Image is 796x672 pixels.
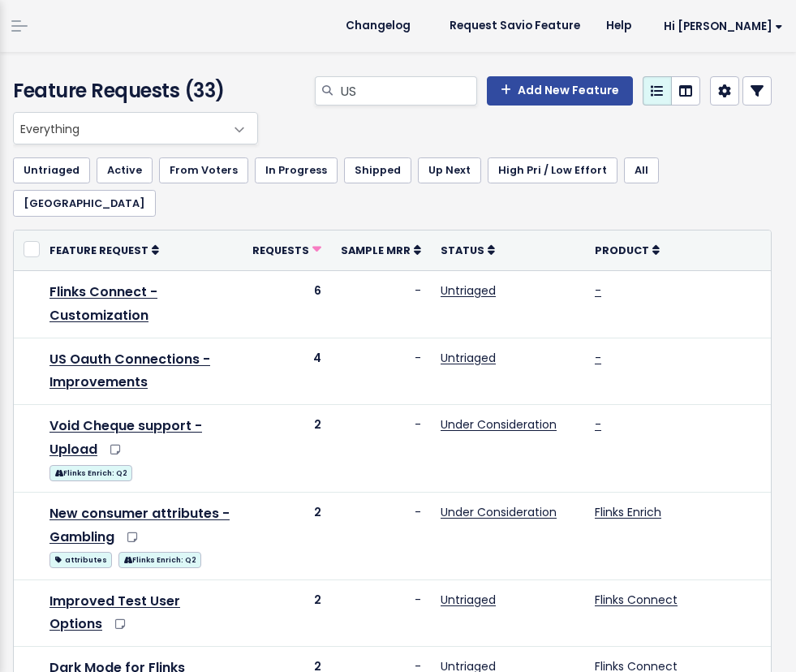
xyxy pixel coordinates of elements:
span: attributes [49,552,112,568]
td: 2 [243,492,331,579]
a: Untriaged [441,282,496,299]
a: Request Savio Feature [437,14,593,38]
a: From Voters [159,157,248,183]
a: Untriaged [441,350,496,366]
td: - [331,338,431,405]
span: Everything [13,112,258,144]
a: Product [595,242,660,258]
td: 2 [243,579,331,647]
span: Hi [PERSON_NAME] [664,20,783,32]
a: Feature Request [49,242,159,258]
h4: Feature Requests (33) [13,76,250,106]
a: Improved Test User Options [49,592,180,634]
span: Flinks Enrich: Q2 [118,552,201,568]
a: Flinks Connect - Customization [49,282,157,325]
a: Under Consideration [441,416,557,433]
a: Up Next [418,157,481,183]
a: Help [593,14,644,38]
input: Search features... [338,76,477,106]
a: Add New Feature [487,76,633,106]
td: - [331,579,431,647]
a: Flinks Enrich [595,504,661,520]
ul: Filter feature requests [13,157,772,217]
a: Hi [PERSON_NAME] [644,14,796,39]
td: 4 [243,338,331,405]
a: Shipped [344,157,411,183]
td: - [331,270,431,338]
span: Status [441,243,484,257]
a: Void Cheque support - Upload [49,416,202,459]
a: Requests [252,242,321,258]
a: Sample MRR [341,242,421,258]
span: Changelog [346,20,411,32]
span: Everything [14,113,225,144]
a: New consumer attributes - Gambling [49,504,230,546]
a: attributes [49,549,112,569]
td: - [331,492,431,579]
a: Untriaged [441,592,496,608]
td: 2 [243,405,331,493]
span: Sample MRR [341,243,411,257]
a: Status [441,242,495,258]
a: Flinks Enrich: Q2 [118,549,201,569]
span: Product [595,243,649,257]
a: US Oauth Connections - Improvements [49,350,210,392]
a: High Pri / Low Effort [488,157,617,183]
span: Flinks Enrich: Q2 [49,465,132,481]
a: [GEOGRAPHIC_DATA] [13,190,156,216]
a: In Progress [255,157,338,183]
a: All [624,157,659,183]
a: - [595,282,601,299]
td: - [331,405,431,493]
a: - [595,416,601,433]
a: Active [97,157,153,183]
span: Requests [252,243,309,257]
td: 6 [243,270,331,338]
a: Untriaged [13,157,90,183]
a: - [595,350,601,366]
a: Under Consideration [441,504,557,520]
a: Flinks Connect [595,592,678,608]
a: Flinks Enrich: Q2 [49,462,132,482]
span: Feature Request [49,243,148,257]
